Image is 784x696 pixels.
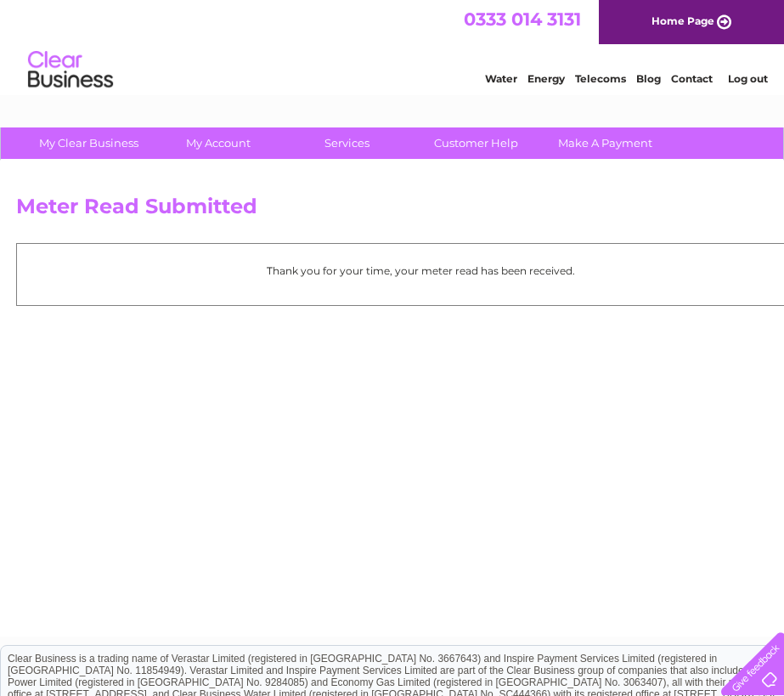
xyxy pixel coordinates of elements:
[27,44,114,96] img: logo.png
[485,72,517,85] a: Water
[535,127,675,159] a: Make A Payment
[636,72,661,85] a: Blog
[19,127,159,159] a: My Clear Business
[277,127,417,159] a: Services
[575,72,626,85] a: Telecoms
[671,72,713,85] a: Contact
[148,127,288,159] a: My Account
[406,127,546,159] a: Customer Help
[527,72,565,85] a: Energy
[728,72,768,85] a: Log out
[464,8,581,30] a: 0333 014 3131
